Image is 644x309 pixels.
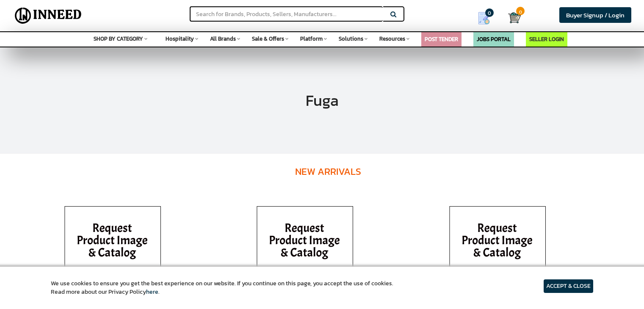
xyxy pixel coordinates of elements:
[252,35,284,43] span: Sale & Offers
[478,12,490,25] img: Show My Quotes
[51,279,393,296] article: We use cookies to ensure you get the best experience on our website. If you continue on this page...
[544,279,593,293] article: ACCEPT & CLOSE
[559,7,631,23] a: Buyer Signup / Login
[339,35,363,43] span: Solutions
[516,7,525,15] span: 0
[379,35,405,43] span: Resources
[146,287,158,296] a: here
[190,6,383,22] input: Search for Brands, Products, Sellers, Manufacturers...
[300,35,323,43] span: Platform
[306,92,339,109] h1: Fuga
[508,8,514,27] a: Cart 0
[529,35,564,43] a: SELLER LOGIN
[566,10,625,20] span: Buyer Signup / Login
[425,35,458,43] a: POST TENDER
[485,8,494,17] span: 0
[51,154,605,190] h4: New Arrivals
[166,35,194,43] span: Hospitality
[508,11,521,24] img: Cart
[11,5,85,26] img: Inneed.Market
[466,8,508,28] a: my Quotes 0
[477,35,511,43] a: JOBS PORTAL
[210,35,236,43] span: All Brands
[94,35,143,43] span: SHOP BY CATEGORY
